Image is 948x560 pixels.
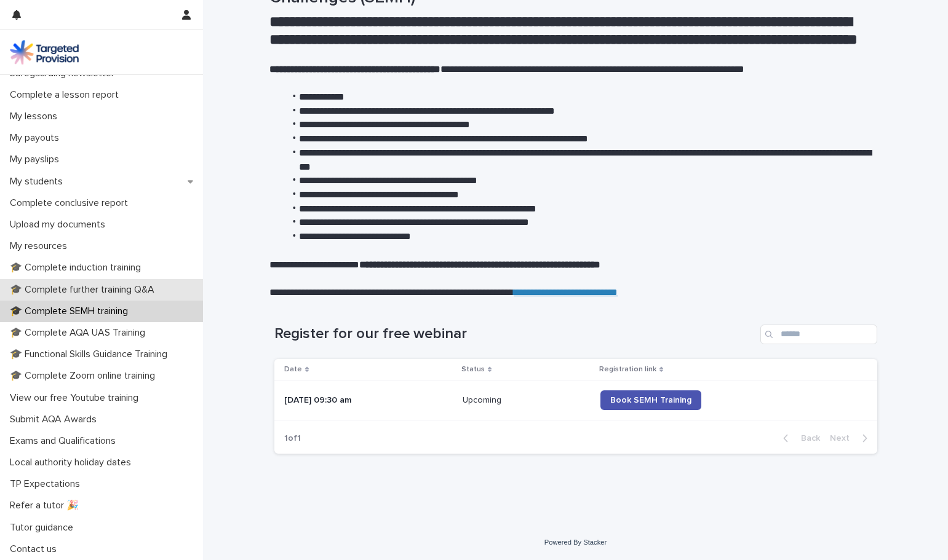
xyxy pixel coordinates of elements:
[5,543,66,555] p: Contact us
[5,154,69,165] p: My payslips
[5,522,83,534] p: Tutor guidance
[760,325,877,344] input: Search
[5,240,77,252] p: My resources
[773,433,825,444] button: Back
[274,325,755,343] h1: Register for our free webinar
[5,370,165,382] p: 🎓 Complete Zoom online training
[5,111,67,122] p: My lessons
[284,363,302,376] p: Date
[5,435,125,447] p: Exams and Qualifications
[544,538,607,546] a: Powered By Stacker
[600,390,701,410] a: Book SEMH Training
[5,500,89,511] p: Refer a tutor 🎉
[5,457,141,468] p: Local authority holiday dates
[610,396,691,404] span: Book SEMH Training
[599,363,656,376] p: Registration link
[274,424,311,454] p: 1 of 1
[5,349,177,360] p: 🎓 Functional Skills Guidance Training
[5,327,155,339] p: 🎓 Complete AQA UAS Training
[5,89,129,101] p: Complete a lesson report
[463,393,504,406] p: Upcoming
[5,219,115,231] p: Upload my documents
[284,395,453,406] p: [DATE] 09:30 am
[794,434,820,443] span: Back
[5,176,73,187] p: My students
[5,262,151,274] p: 🎓 Complete induction training
[5,284,164,296] p: 🎓 Complete further training Q&A
[825,433,877,444] button: Next
[5,392,148,404] p: View our free Youtube training
[461,363,485,376] p: Status
[274,381,877,420] tr: [DATE] 09:30 amUpcomingUpcoming Book SEMH Training
[830,434,857,443] span: Next
[5,306,138,317] p: 🎓 Complete SEMH training
[5,132,69,144] p: My payouts
[5,197,138,209] p: Complete conclusive report
[5,478,90,490] p: TP Expectations
[5,414,106,425] p: Submit AQA Awards
[10,40,79,65] img: M5nRWzHhSzIhMunXDL62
